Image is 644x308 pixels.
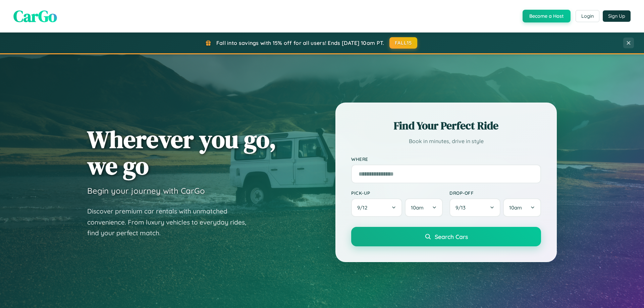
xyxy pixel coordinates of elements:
[87,206,255,239] p: Discover premium car rentals with unmatched convenience. From luxury vehicles to everyday rides, ...
[509,204,522,211] span: 10am
[523,10,571,22] button: Become a Host
[87,126,276,179] h1: Wherever you go, we go
[13,5,57,27] span: CarGo
[351,190,443,196] label: Pick-up
[576,10,599,22] button: Login
[455,204,469,211] span: 9 / 13
[449,190,541,196] label: Drop-off
[435,233,468,240] span: Search Cars
[503,198,541,217] button: 10am
[351,156,541,162] label: Where
[216,40,384,46] span: Fall into savings with 15% off for all users! Ends [DATE] 10am PT.
[411,204,424,211] span: 10am
[603,10,631,22] button: Sign Up
[351,136,541,146] p: Book in minutes, drive in style
[87,186,205,196] h3: Begin your journey with CarGo
[405,198,443,217] button: 10am
[351,227,541,246] button: Search Cars
[449,198,500,217] button: 9/13
[357,204,371,211] span: 9 / 12
[351,198,402,217] button: 9/12
[389,37,418,49] button: FALL15
[351,118,541,133] h2: Find Your Perfect Ride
